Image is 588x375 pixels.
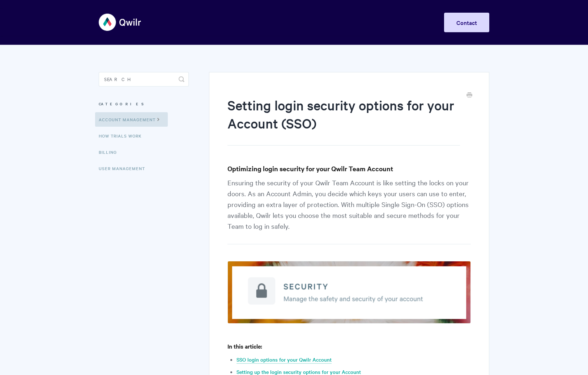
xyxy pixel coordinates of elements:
[99,161,150,176] a: User Management
[237,356,332,364] a: SSO login options for your Qwilr Account
[99,9,142,36] img: Qwilr Help Center
[227,177,471,244] p: Ensuring the security of your Qwilr Team Account is like setting the locks on your doors. As an A...
[99,72,189,87] input: Search
[444,13,489,32] a: Contact
[95,112,168,127] a: Account Management
[99,145,122,159] a: Billing
[227,96,460,146] h1: Setting login security options for your Account (SSO)
[99,97,189,110] h3: Categories
[99,128,147,143] a: How Trials Work
[227,261,471,324] img: file-fsAah6Ut7b.png
[227,164,471,174] h3: Optimizing login security for your Qwilr Team Account
[227,342,262,350] b: In this article:
[466,92,472,100] a: Print this Article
